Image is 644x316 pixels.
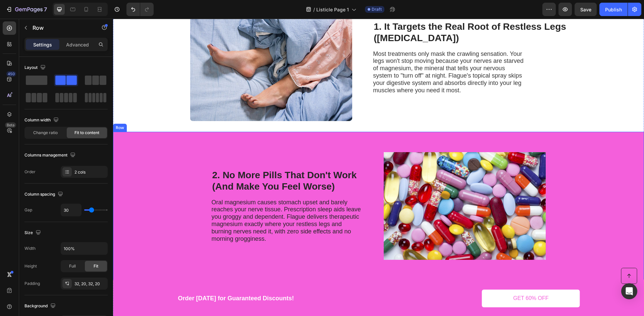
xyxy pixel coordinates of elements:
[66,41,89,48] p: Advanced
[369,271,467,289] a: GET 60% OFF
[24,245,36,251] div: Width
[94,263,98,269] span: Fit
[99,151,244,173] strong: 2. No More Pills That Don't Work (And Make You Feel Worse)
[3,3,50,16] button: 7
[24,263,37,269] div: Height
[271,124,433,251] img: gempages_586313451052204829-7943baf0-fae0-403b-a58b-c4962a652445.jpg
[99,180,248,223] span: Oral magnesium causes stomach upset and barely reaches your nerve tissue. Prescription sleep aids...
[74,169,106,175] div: 2 cols
[313,6,315,13] span: /
[24,116,60,125] div: Column width
[33,24,90,32] p: Row
[74,281,106,287] div: 32, 20, 32, 20
[33,130,58,136] span: Change ratio
[69,263,76,269] span: Full
[580,7,591,12] span: Save
[5,122,16,128] div: Beta
[61,204,81,216] input: Auto
[316,6,349,13] span: Listicle Page 1
[260,32,411,75] span: Most treatments only mask the crawling sensation. Your legs won't stop moving because your nerves...
[372,6,382,12] span: Draft
[126,3,154,16] div: Undo/Redo
[33,41,52,48] p: Settings
[24,63,47,72] div: Layout
[24,281,40,287] div: Padding
[261,14,346,24] strong: ([MEDICAL_DATA])
[599,3,628,16] button: Publish
[575,3,597,16] button: Save
[24,190,64,199] div: Column spacing
[44,5,47,13] p: 7
[113,19,644,316] iframe: Design area
[605,6,622,13] div: Publish
[24,151,77,160] div: Columns management
[24,169,36,175] div: Order
[621,283,637,299] div: Open Intercom Messenger
[24,228,42,237] div: Size
[1,106,12,112] div: Row
[24,302,57,311] div: Background
[261,3,453,13] strong: 1. It Targets the Real Root of Restless Legs
[400,276,436,283] p: GET 60% OFF
[74,130,99,136] span: Fit to content
[61,242,107,254] input: Auto
[6,71,16,77] div: 450
[24,207,32,213] div: Gap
